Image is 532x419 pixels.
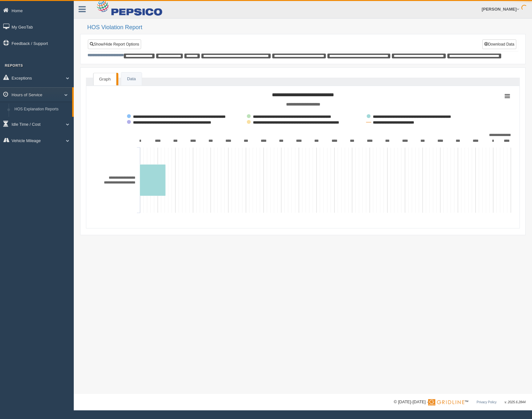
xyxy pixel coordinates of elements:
a: Data [121,73,141,86]
a: Privacy Policy [477,400,496,404]
a: HOS Explanation Reports [12,104,72,115]
div: © [DATE]-[DATE] - ™ [394,399,526,406]
a: Graph [93,73,116,86]
img: Gridline [428,399,464,406]
span: v. 2025.6.2844 [505,400,526,404]
a: Show/Hide Report Options [88,39,141,49]
h2: HOS Violation Report [87,24,526,31]
button: Download Data [482,39,516,49]
a: HOS Violation Audit Reports [12,115,72,126]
